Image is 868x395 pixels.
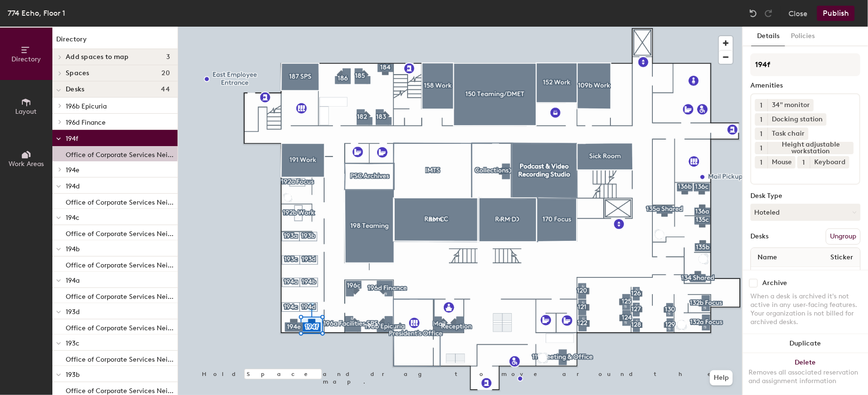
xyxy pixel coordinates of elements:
button: 1 [755,156,768,168]
p: Office of Corporate Services Neighborhood [66,196,176,207]
span: 20 [161,69,170,77]
p: Office of Corporate Services Neighborhood [66,290,176,301]
span: 194d [66,182,80,190]
div: 774 Echo, Floor 1 [8,7,65,19]
span: 196b Epicuria [66,102,107,110]
div: Desks [750,233,768,240]
div: Mouse [768,156,796,168]
div: Desk Type [750,192,860,200]
span: 1 [760,100,763,110]
div: Height adjustable workstation [768,142,854,154]
span: Name [753,249,782,266]
button: Help [710,370,733,385]
p: Office of Corporate Services Neighborhood [66,148,176,159]
span: 1 [760,158,763,168]
p: Office of Corporate Services Neighborhood [66,227,176,238]
img: Undo [748,9,758,18]
span: 193c [66,339,80,347]
p: Office of Corporate Services Neighborhood [66,353,176,364]
span: Add spaces to map [66,53,129,61]
span: 194e [66,166,80,174]
div: When a desk is archived it's not active in any user-facing features. Your organization is not bil... [750,292,860,326]
span: 193d [66,308,80,316]
button: Ungroup [826,228,860,245]
span: 3 [166,53,170,61]
div: Task chair [768,128,808,140]
p: Office of Corporate Services Neighborhood [66,321,176,332]
span: 194c [66,214,80,222]
button: DeleteRemoves all associated reservation and assignment information [743,353,868,395]
span: 44 [161,86,170,93]
button: 1 [755,142,768,154]
p: Office of Corporate Services Neighborhood [66,258,176,269]
span: Directory [11,55,41,63]
div: Keyboard [810,156,849,168]
div: Archive [762,279,787,287]
img: Redo [764,9,773,18]
button: Publish [817,6,855,21]
div: Docking station [768,113,827,126]
span: Layout [16,108,37,116]
h1: Directory [52,34,178,49]
button: Duplicate [743,334,868,353]
button: 1 [755,128,768,140]
span: 193b [66,371,80,379]
span: Work Areas [9,160,44,168]
button: 1 [798,156,810,168]
button: Details [751,27,785,46]
div: 34" monitor [768,99,814,111]
span: 196d Finance [66,118,106,127]
span: 194f [66,135,78,143]
div: Removes all associated reservation and assignment information [748,368,862,385]
button: 1 [755,113,768,126]
span: Spaces [66,69,90,77]
span: Desks [66,86,84,93]
button: 1 [755,99,768,111]
span: 194a [66,276,80,285]
span: 1 [760,143,763,153]
div: Amenities [750,82,860,89]
button: Hoteled [750,204,860,221]
p: Office of Corporate Services Neighborhood [66,384,176,395]
button: Policies [785,27,820,46]
span: Sticker [826,249,858,266]
span: 1 [760,129,763,139]
button: Close [788,6,808,21]
span: 194b [66,245,80,253]
span: 1 [803,158,805,168]
span: 1 [760,115,763,125]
